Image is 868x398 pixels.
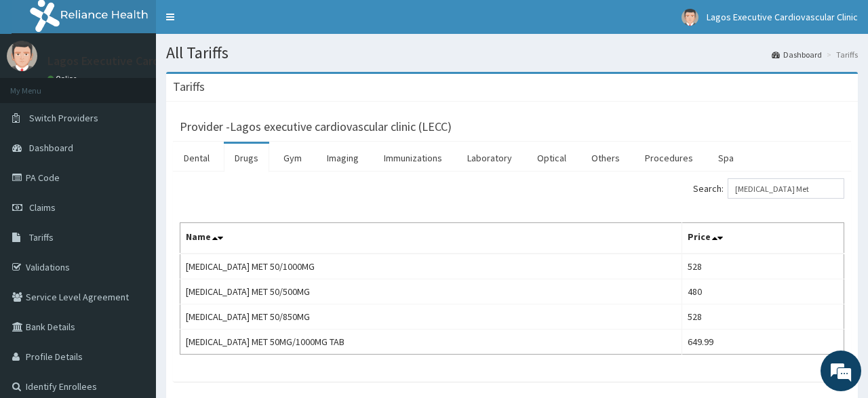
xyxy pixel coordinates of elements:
td: 528 [682,254,844,279]
label: Search: [693,178,844,199]
th: Name [180,223,682,254]
p: Lagos Executive Cardiovascular Clinic [47,55,243,67]
th: Price [682,223,844,254]
a: Others [580,144,631,172]
a: Immunizations [373,144,453,172]
div: Chat with us now [71,76,228,94]
a: Spa [707,144,745,172]
td: 480 [682,279,844,304]
img: User Image [682,9,698,26]
a: Procedures [634,144,704,172]
a: Imaging [316,144,370,172]
li: Tariffs [823,49,858,60]
span: Lagos Executive Cardiovascular Clinic [707,11,858,23]
input: Search: [728,178,844,199]
a: Online [47,74,80,83]
a: Laboratory [456,144,523,172]
td: [MEDICAL_DATA] MET 50/850MG [180,304,682,330]
a: Dashboard [772,49,822,60]
td: 528 [682,304,844,330]
textarea: Type your message and hit 'Enter' [7,259,258,306]
h1: All Tariffs [166,44,858,62]
span: Dashboard [29,142,73,154]
span: Tariffs [29,231,54,243]
td: [MEDICAL_DATA] MET 50/1000MG [180,254,682,279]
a: Dental [173,144,220,172]
span: Switch Providers [29,112,98,124]
td: 649.99 [682,330,844,355]
span: We're online! [79,115,187,252]
a: Drugs [224,144,269,172]
td: [MEDICAL_DATA] MET 50/500MG [180,279,682,304]
img: d_794563401_company_1708531726252_794563401 [25,68,55,102]
span: Claims [29,201,56,214]
h3: Tariffs [173,81,205,93]
h3: Provider - Lagos executive cardiovascular clinic (LECC) [180,121,452,133]
td: [MEDICAL_DATA] MET 50MG/1000MG TAB [180,330,682,355]
a: Optical [526,144,577,172]
img: User Image [7,41,37,71]
div: Minimize live chat window [222,7,255,39]
a: Gym [273,144,313,172]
